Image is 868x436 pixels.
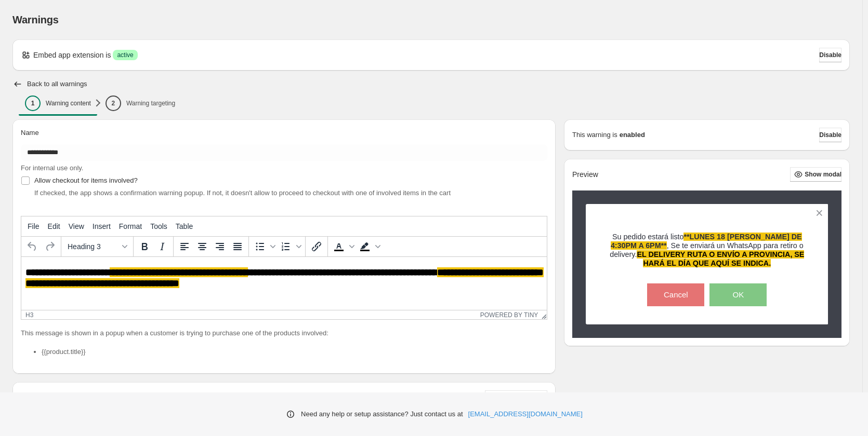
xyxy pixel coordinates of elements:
span: File [28,222,40,230]
span: Disable [819,131,841,139]
span: Allow checkout for items involved? [34,176,138,184]
span: EL DELIVERY RUTA O ENVÍO A PROVINCIA, SE HARÁ EL DÍA QUE AQUÍ SE INDICA. [637,250,804,267]
span: View [69,222,84,230]
p: Embed app extension is [33,50,111,60]
span: If checked, the app shows a confirmation warning popup. If not, it doesn't allow to proceed to ch... [34,189,451,197]
span: Heading 3 [68,242,119,251]
p: Warning content [46,99,91,107]
button: Redo [41,238,59,255]
span: Table [176,222,193,230]
iframe: Rich Text Area [21,257,547,310]
button: Formats [63,238,131,255]
button: Justify [229,238,246,255]
a: [EMAIL_ADDRESS][DOMAIN_NAME] [468,409,583,419]
p: Warning targeting [126,99,175,107]
div: Bullet list [251,238,277,255]
button: Bold [136,238,153,255]
p: This warning is [572,130,617,140]
button: Disable [819,128,841,142]
button: Disable [819,48,841,62]
span: Show modal [805,170,841,179]
span: active [117,51,133,59]
span: Tools [150,222,167,230]
button: Align right [211,238,229,255]
span: Insert [93,222,111,230]
button: Align center [193,238,211,255]
button: OK [709,283,767,306]
button: Customize [485,390,547,405]
span: Edit [48,222,60,230]
button: Show modal [790,167,841,182]
button: Cancel [647,283,704,306]
div: 2 [106,96,121,111]
strong: enabled [620,130,645,140]
span: For internal use only. [21,164,83,172]
div: Text color [330,238,356,255]
span: Warnings [12,14,59,25]
span: **LUNES 18 [PERSON_NAME] DE 4:30PM A 6PM** [611,233,802,250]
div: Resize [538,310,547,319]
div: Numbered list [277,238,303,255]
div: Background color [356,238,382,255]
a: Powered by Tiny [480,311,538,319]
span: Disable [819,51,841,59]
h2: Preview [572,170,598,179]
button: Undo [23,238,41,255]
button: Insert/edit link [308,238,325,255]
h2: Back to all warnings [27,80,87,88]
div: 1 [25,96,41,111]
div: h3 [25,311,33,319]
span: Format [119,222,142,230]
button: Align left [176,238,193,255]
button: Italic [153,238,171,255]
h3: Su pedido estará listo , Se te enviará un WhatsApp para retiro o delivery. [604,233,810,268]
span: Name [21,129,39,137]
li: {{product.title}} [42,347,547,357]
p: This message is shown in a popup when a customer is trying to purchase one of the products involved: [21,328,547,338]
